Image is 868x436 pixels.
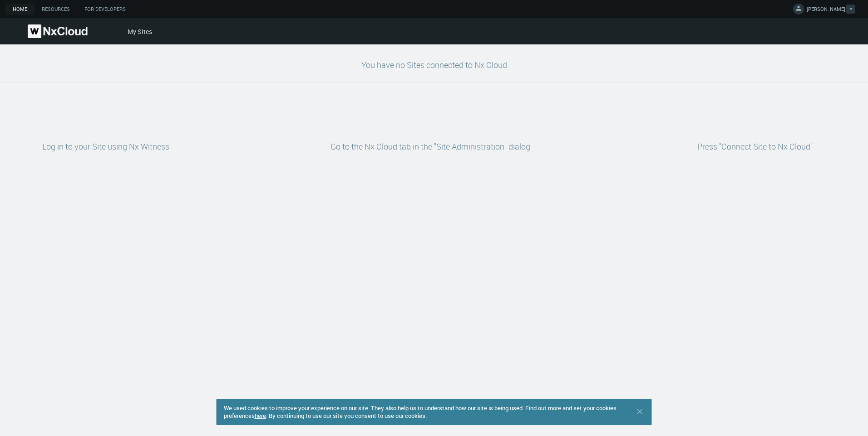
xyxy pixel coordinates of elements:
[35,4,77,15] a: Resources
[266,412,427,420] span: . By continuing to use our site you consent to use our cookies.
[361,59,507,70] span: You have no Sites connected to Nx Cloud
[128,27,152,36] a: My Sites
[5,4,35,15] a: Home
[224,404,616,420] span: We used cookies to improve your experience on our site. They also help us to understand how our s...
[807,5,845,16] span: [PERSON_NAME]
[255,412,266,420] a: here
[77,4,133,15] a: For Developers
[28,24,88,38] img: Nx Cloud logo
[697,141,813,152] span: Press "Connect Site to Nx Cloud"
[330,141,530,152] span: Go to the Nx Cloud tab in the "Site Administration" dialog
[42,141,169,152] span: Log in to your Site using Nx Witness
